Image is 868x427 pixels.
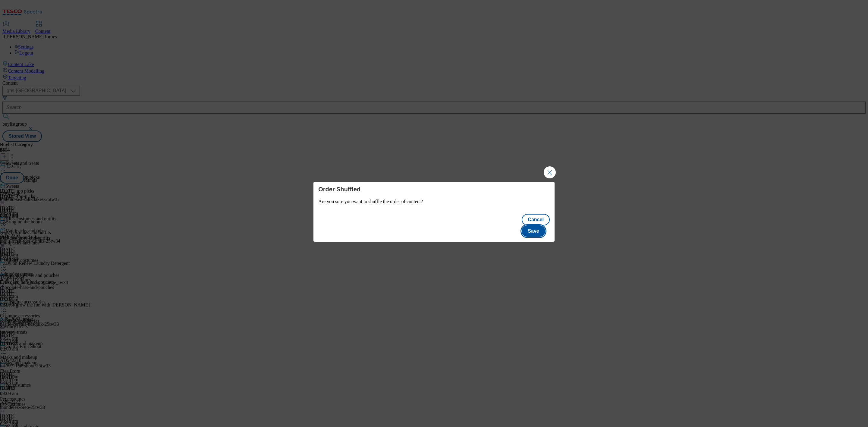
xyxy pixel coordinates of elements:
[522,225,545,237] button: Save
[544,166,556,178] button: Close Modal
[318,186,550,193] h4: Order Shuffled
[318,199,550,204] p: Are you sure you want to shuffle the order of content?
[522,214,549,225] button: Cancel
[313,182,555,242] div: Modal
